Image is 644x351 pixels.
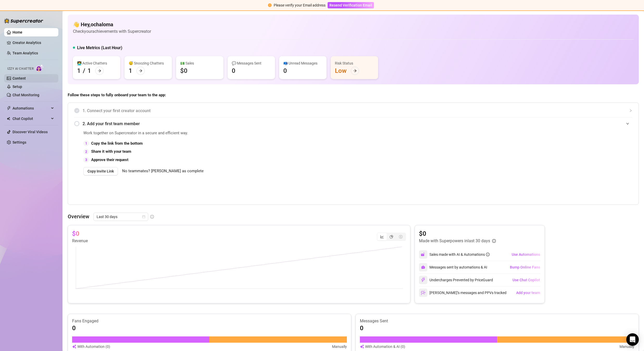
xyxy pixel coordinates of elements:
article: Fans Engaged [72,318,347,324]
span: thunderbolt [7,106,11,110]
div: Undercharges Prevented by PriceGuard [419,276,493,284]
img: svg%3e [421,290,426,295]
article: Revenue [72,238,88,244]
article: Check your achievements with Supercreator [73,28,151,35]
div: 💬 Messages Sent [232,60,271,66]
iframe: Adding Team Members [528,130,632,197]
a: Creator Analytics [12,39,54,47]
div: Open Intercom Messenger [626,333,639,346]
span: calendar [142,215,145,218]
div: 1 [129,67,132,75]
a: Content [12,76,26,80]
article: $0 [419,229,496,238]
button: Use Automations [511,250,540,259]
button: Copy Invite Link [83,167,118,175]
div: 0 [232,67,235,75]
a: Home [12,30,22,34]
div: 1. Connect your first creator account [74,104,632,117]
strong: Approve their request [91,157,128,162]
div: 1 [77,67,81,75]
a: Team Analytics [12,51,38,55]
article: Manually [332,344,347,349]
div: [PERSON_NAME]’s messages and PPVs tracked [419,289,507,297]
img: svg%3e [421,278,426,282]
span: dollar-circle [399,235,403,239]
div: Please verify your Email address [274,2,326,8]
span: Add your team [516,291,540,295]
span: info-circle [486,253,490,256]
span: info-circle [150,215,154,219]
div: 💵 Sales [180,60,219,66]
div: 😴 Snoozing Chatters [129,60,168,66]
article: Overview [68,213,89,220]
button: Bump Online Fans [510,263,540,271]
img: svg%3e [421,252,426,257]
article: Manually [620,344,634,349]
div: segmented control [377,233,406,241]
article: 0 [360,324,364,332]
span: line-chart [380,235,384,239]
div: 1 [83,141,89,146]
article: Made with Superpowers in last 30 days [419,238,490,244]
a: Discover Viral Videos [12,130,48,134]
img: logo-BBDzfeDw.svg [4,18,43,23]
span: expanded [626,122,629,125]
div: 2. Add your first team member [74,117,632,130]
button: Use Chat Copilot [512,276,540,284]
span: info-circle [492,239,496,243]
h5: Live Metrics (Last Hour) [77,45,122,51]
a: Setup [12,85,22,89]
article: $0 [72,229,79,238]
span: Chat Copilot [12,114,49,123]
span: Use Automations [512,252,540,257]
span: Last 30 days [97,213,145,221]
span: arrow-right [98,69,101,73]
div: 👩‍💻 Active Chatters [77,60,116,66]
span: Resend Verification Email [329,3,372,7]
div: $0 [180,67,187,75]
strong: Share it with your team [91,149,131,154]
img: AI Chatter [36,64,44,72]
span: arrow-right [353,69,357,73]
span: pie-chart [390,235,393,239]
article: 0 [72,324,76,332]
span: No teammates? [PERSON_NAME] as complete [122,168,204,174]
button: Add your team [516,289,540,297]
span: arrow-right [139,69,142,73]
span: Work together on Supercreator in a secure and efficient way. [83,130,515,136]
span: Izzy AI Chatter [7,66,34,71]
article: With Automation (0) [77,344,110,349]
h4: 👋 Hey, ochaloma [73,21,151,28]
strong: Follow these steps to fully onboard your team to the app: [68,93,166,97]
span: Use Chat Copilot [512,278,540,282]
div: Sales made with AI & Automations [429,252,490,257]
div: Messages sent by automations & AI [419,263,487,271]
img: svg%3e [421,265,425,269]
div: 0 [283,67,287,75]
article: With Automation & AI (0) [365,344,405,349]
span: Bump Online Fans [510,265,540,269]
span: collapsed [629,109,632,112]
span: 1. Connect your first creator account [83,107,632,114]
img: svg%3e [360,344,364,349]
img: svg%3e [72,344,76,349]
article: Messages Sent [360,318,635,324]
span: exclamation-circle [268,3,272,7]
span: 2. Add your first team member [83,120,632,127]
div: 2 [83,149,89,155]
div: Risk Status [335,60,374,66]
a: Chat Monitoring [12,93,39,97]
strong: Copy the link from the bottom [91,141,143,146]
span: Automations [12,104,49,112]
div: 📪 Unread Messages [283,60,322,66]
span: Copy Invite Link [87,169,114,173]
div: 1 [87,67,91,75]
a: Settings [12,140,26,144]
div: 3 [83,157,89,163]
img: Chat Copilot [7,117,10,120]
button: Resend Verification Email [328,2,374,8]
